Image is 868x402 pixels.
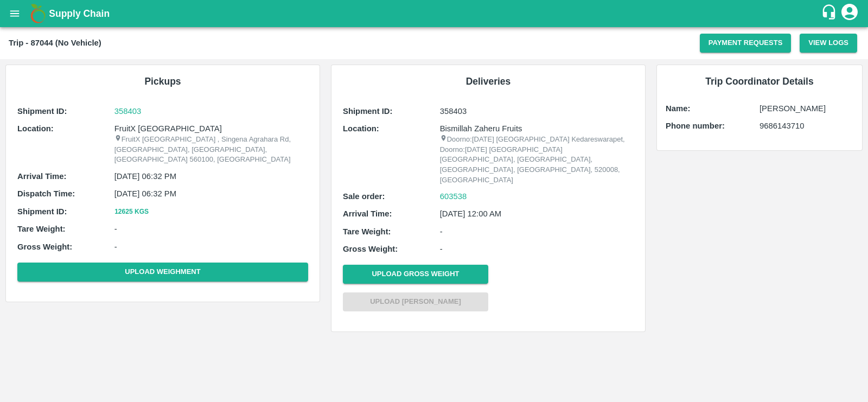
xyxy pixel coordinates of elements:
[343,124,379,133] b: Location:
[15,74,311,89] h6: Pickups
[17,243,72,251] b: Gross Weight:
[666,104,690,113] b: Name:
[840,2,859,25] div: account of current user
[27,3,49,24] img: logo
[440,190,467,202] a: 603538
[114,206,149,218] button: 12625 Kgs
[340,74,636,89] h6: Deliveries
[17,263,308,282] button: Upload Weighment
[440,123,634,135] p: Bismillah Zaheru Fruits
[114,135,308,165] p: FruitX [GEOGRAPHIC_DATA] , Singena Agrahara Rd, [GEOGRAPHIC_DATA], [GEOGRAPHIC_DATA], [GEOGRAPHIC...
[17,225,66,233] b: Tare Weight:
[114,241,308,253] p: -
[114,170,308,182] p: [DATE] 06:32 PM
[17,207,67,216] b: Shipment ID:
[821,4,840,23] div: customer-support
[440,208,634,220] p: [DATE] 12:00 AM
[666,74,853,89] h6: Trip Coordinator Details
[700,34,792,53] button: Payment Requests
[440,135,634,185] p: Doorno:[DATE] [GEOGRAPHIC_DATA] Kedareswarapet, Doorno:[DATE] [GEOGRAPHIC_DATA] [GEOGRAPHIC_DATA]...
[114,223,308,235] p: -
[17,189,75,198] b: Dispatch Time:
[114,188,308,200] p: [DATE] 06:32 PM
[49,8,110,19] b: Supply Chain
[114,123,308,135] p: FruitX [GEOGRAPHIC_DATA]
[17,107,67,116] b: Shipment ID:
[114,105,308,117] a: 358403
[17,124,54,133] b: Location:
[800,34,857,53] button: View Logs
[343,265,488,284] button: Upload Gross Weight
[666,122,725,130] b: Phone number:
[343,107,393,116] b: Shipment ID:
[440,243,634,255] p: -
[759,103,853,114] p: [PERSON_NAME]
[2,1,27,26] button: open drawer
[440,226,634,238] p: -
[49,6,821,21] a: Supply Chain
[17,172,66,181] b: Arrival Time:
[9,39,101,47] b: Trip - 87044 (No Vehicle)
[343,192,385,201] b: Sale order:
[343,245,398,253] b: Gross Weight:
[343,227,391,236] b: Tare Weight:
[343,209,392,218] b: Arrival Time:
[440,105,634,117] p: 358403
[759,120,853,132] p: 9686143710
